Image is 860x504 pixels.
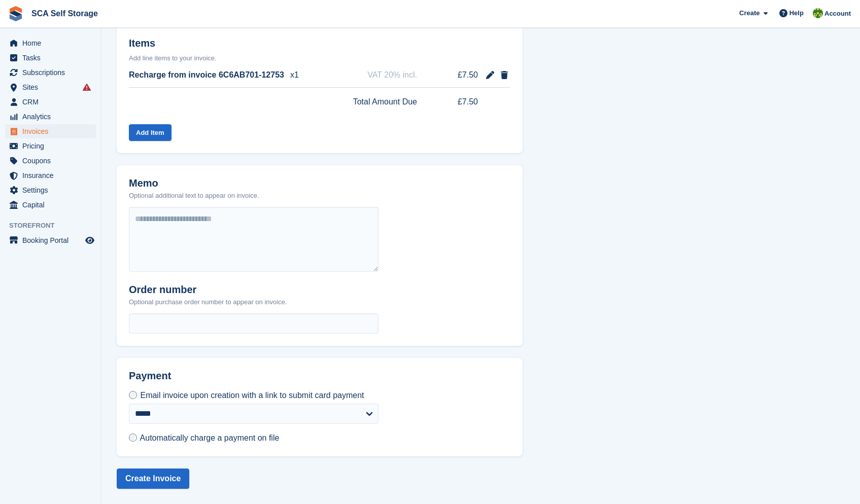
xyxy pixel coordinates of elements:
[5,139,96,153] a: menu
[5,183,96,197] a: menu
[5,154,96,168] a: menu
[129,38,510,51] h2: Items
[824,9,851,19] span: Account
[5,110,96,124] a: menu
[84,234,96,246] a: Preview store
[22,183,83,197] span: Settings
[129,391,137,399] input: Email invoice upon creation with a link to submit card payment
[5,124,96,138] a: menu
[129,69,284,81] span: Recharge from invoice 6C6AB701-12753
[129,191,259,201] p: Optional additional text to appear on invoice.
[789,8,804,18] span: Help
[9,221,101,231] span: Storefront
[5,95,96,109] a: menu
[27,5,102,22] a: SCA Self Storage
[8,6,23,21] img: stora-icon-8386f47178a22dfd0bd8f6a31ec36ba5ce8667c1dd55bd0f319d3a0aa187defe.svg
[22,124,83,138] span: Invoices
[813,8,823,18] img: Sam Chapman
[22,233,83,247] span: Booking Portal
[367,69,417,81] span: VAT 20% incl.
[140,391,364,400] span: Email invoice upon creation with a link to submit card payment
[439,69,478,81] span: £7.50
[22,168,83,183] span: Insurance
[22,139,83,153] span: Pricing
[129,124,171,141] button: Add Item
[5,65,96,80] a: menu
[5,36,96,50] a: menu
[5,80,96,94] a: menu
[5,168,96,183] a: menu
[22,154,83,168] span: Coupons
[129,284,287,296] h2: Order number
[22,198,83,212] span: Capital
[22,51,83,65] span: Tasks
[290,69,299,81] span: x1
[5,51,96,65] a: menu
[22,110,83,124] span: Analytics
[129,434,137,442] input: Automatically charge a payment on file
[5,198,96,212] a: menu
[22,36,83,50] span: Home
[5,233,96,247] a: menu
[439,96,478,108] span: £7.50
[140,434,280,442] span: Automatically charge a payment on file
[22,65,83,80] span: Subscriptions
[22,80,83,94] span: Sites
[353,96,417,108] span: Total Amount Due
[129,177,259,189] h2: Memo
[129,53,510,63] p: Add line items to your invoice.
[129,297,287,307] p: Optional purchase order number to appear on invoice.
[22,95,83,109] span: CRM
[739,8,760,18] span: Create
[117,469,189,489] button: Create Invoice
[129,370,379,390] h2: Payment
[83,83,91,91] i: Smart entry sync failures have occurred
